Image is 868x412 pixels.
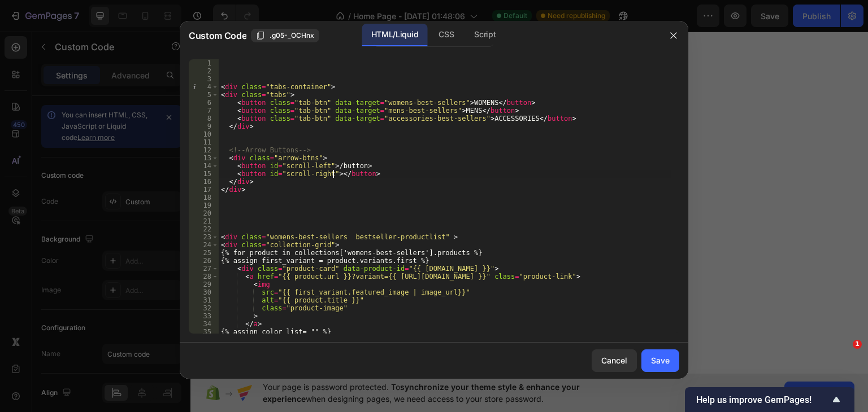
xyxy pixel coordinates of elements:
[651,354,670,366] div: Save
[189,265,219,273] div: 27
[465,24,505,46] div: Script
[189,257,219,265] div: 26
[189,154,219,162] div: 13
[189,328,219,336] div: 35
[189,67,219,75] div: 2
[189,75,219,83] div: 3
[189,107,219,115] div: 7
[830,357,857,384] iframe: Intercom live chat
[189,186,219,194] div: 17
[189,130,219,138] div: 10
[189,170,219,178] div: 15
[270,30,314,41] span: .g05-_OCHnx
[189,320,219,328] div: 34
[189,201,219,209] div: 19
[362,24,427,46] div: HTML/Liquid
[189,280,219,288] div: 29
[189,178,219,186] div: 16
[601,354,627,366] div: Cancel
[189,241,219,249] div: 24
[696,395,830,405] span: Help us improve GemPages!
[592,349,637,372] button: Cancel
[189,304,219,312] div: 32
[189,146,219,154] div: 12
[189,29,246,42] span: Custom Code
[189,209,219,217] div: 20
[189,122,219,130] div: 9
[189,91,219,99] div: 5
[429,24,463,46] div: CSS
[189,99,219,107] div: 6
[189,249,219,257] div: 25
[189,273,219,280] div: 28
[189,115,219,122] div: 8
[641,349,679,372] button: Save
[189,138,219,146] div: 11
[853,340,862,349] span: 1
[189,217,219,225] div: 21
[189,233,219,241] div: 23
[189,59,219,67] div: 1
[189,83,219,91] div: 4
[251,29,319,42] button: .g05-_OCHnx
[189,194,219,201] div: 18
[189,312,219,320] div: 33
[189,288,219,296] div: 30
[189,296,219,304] div: 31
[696,393,843,406] button: Show survey - Help us improve GemPages!
[189,162,219,170] div: 14
[189,225,219,233] div: 22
